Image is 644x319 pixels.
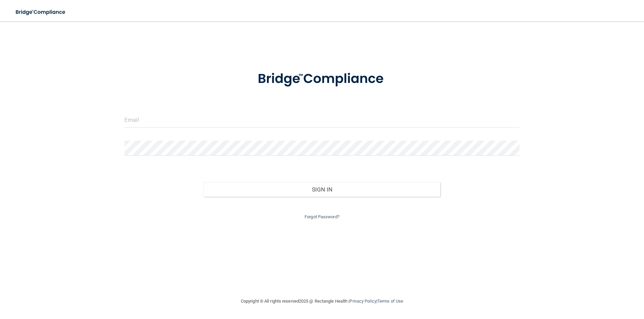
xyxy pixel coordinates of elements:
[244,62,400,96] img: bridge_compliance_login_screen.278c3ca4.svg
[200,291,444,312] div: Copyright © All rights reserved 2025 @ Rectangle Health | |
[124,112,520,128] input: Email
[377,299,403,304] a: Terms of Use
[350,299,376,304] a: Privacy Policy
[204,182,441,197] button: Sign In
[305,214,339,219] a: Forgot Password?
[10,5,72,19] img: bridge_compliance_login_screen.278c3ca4.svg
